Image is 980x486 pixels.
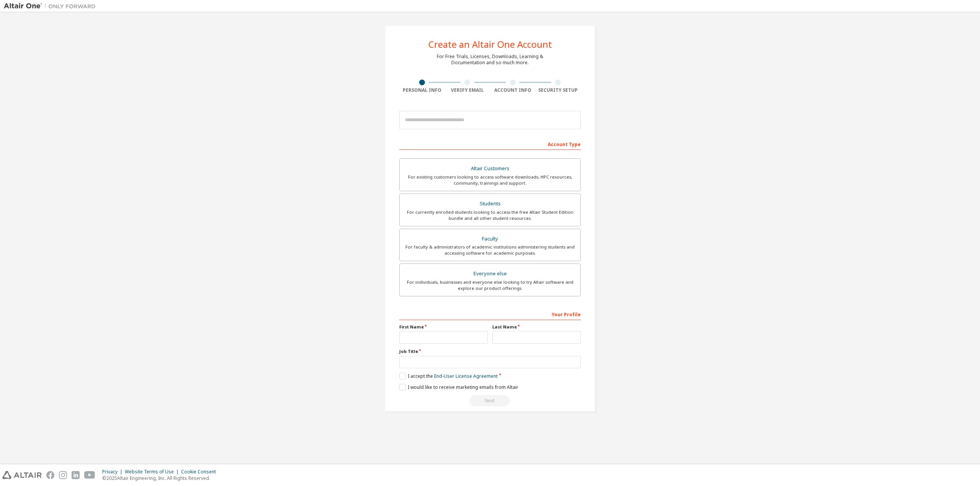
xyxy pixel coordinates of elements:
[428,40,552,49] div: Create an Altair One Account
[399,324,488,330] label: First Name
[4,2,100,10] img: Altair One
[399,395,581,406] div: Read and acccept EULA to continue
[404,174,576,186] div: For existing customers looking to access software downloads, HPC resources, community, trainings ...
[399,384,518,390] label: I would like to receive marketing emails from Altair
[404,163,576,174] div: Altair Customers
[490,87,536,93] div: Account Info
[434,373,498,379] a: End-User License Agreement
[399,373,498,379] label: I accept the
[404,244,576,256] div: For faculty & administrators of academic institutions administering students and accessing softwa...
[102,469,125,475] div: Privacy
[404,279,576,291] div: For individuals, businesses and everyone else looking to try Altair software and explore our prod...
[125,469,181,475] div: Website Terms of Use
[437,54,543,66] div: For Free Trials, Licenses, Downloads, Learning & Documentation and so much more.
[2,471,42,479] img: altair_logo.svg
[399,348,581,354] label: Job Title
[84,471,95,479] img: youtube.svg
[399,308,581,320] div: Your Profile
[102,475,220,481] p: © 2025 Altair Engineering, Inc. All Rights Reserved.
[181,469,220,475] div: Cookie Consent
[72,471,80,479] img: linkedin.svg
[399,87,445,93] div: Personal Info
[445,87,490,93] div: Verify Email
[492,324,581,330] label: Last Name
[404,234,576,244] div: Faculty
[536,87,581,93] div: Security Setup
[59,471,67,479] img: instagram.svg
[399,138,581,150] div: Account Type
[46,471,54,479] img: facebook.svg
[404,209,576,221] div: For currently enrolled students looking to access the free Altair Student Edition bundle and all ...
[404,198,576,209] div: Students
[404,268,576,279] div: Everyone else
